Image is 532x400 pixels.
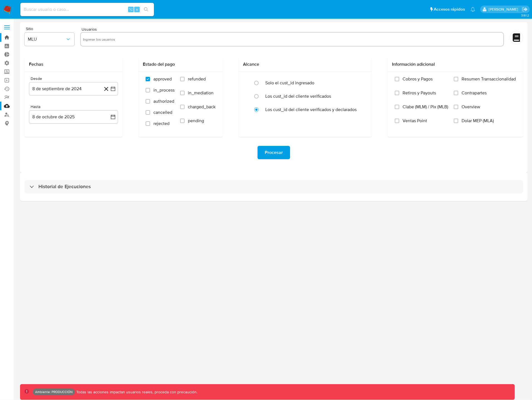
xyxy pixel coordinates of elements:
a: Salir [522,6,528,12]
span: Accesos rápidos [434,6,465,12]
span: s [136,7,138,12]
input: Buscar usuario o caso... [20,6,154,13]
a: Notificaciones [470,7,475,12]
p: Ambiente: PRODUCCIÓN [35,391,73,393]
span: ⌥ [129,7,133,12]
p: Todas las acciones impactan usuarios reales, proceda con precaución. [75,389,197,395]
p: gaspar.zanini@mercadolibre.com [489,7,520,12]
button: search-icon [140,6,152,13]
